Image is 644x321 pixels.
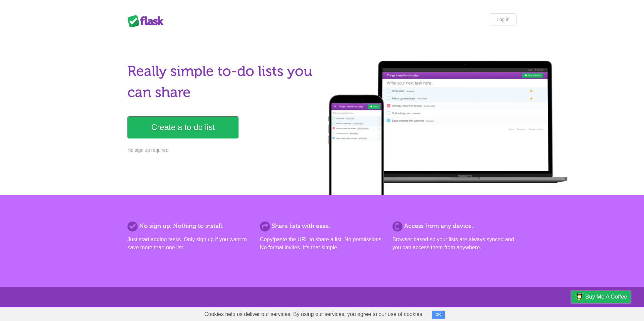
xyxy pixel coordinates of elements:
button: OK [432,311,445,319]
span: Buy me a coffee [585,291,627,303]
h1: Really simple to-do lists you can share [127,61,318,103]
a: Buy me a coffee [571,291,631,303]
p: Copy/paste the URL to share a list. No permissions. No formal invites. It's that simple. [260,236,384,252]
p: No sign up required [127,147,318,154]
a: Log in [490,13,517,25]
p: Browser based so your lists are always synced and you can access them from anywhere. [392,236,517,252]
div: Flask Lists [127,15,168,27]
a: Create a to-do list [127,116,238,138]
span: Cookies help us deliver our services. By using our services, you agree to our use of cookies. [198,308,430,321]
h2: No sign up. Nothing to install. [127,221,252,231]
img: Buy me a coffee [575,291,584,302]
h2: Share lists with ease. [260,221,384,231]
h2: Access from any device. [392,221,517,231]
p: Just start adding tasks. Only sign up if you want to save more than one list. [127,236,252,252]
